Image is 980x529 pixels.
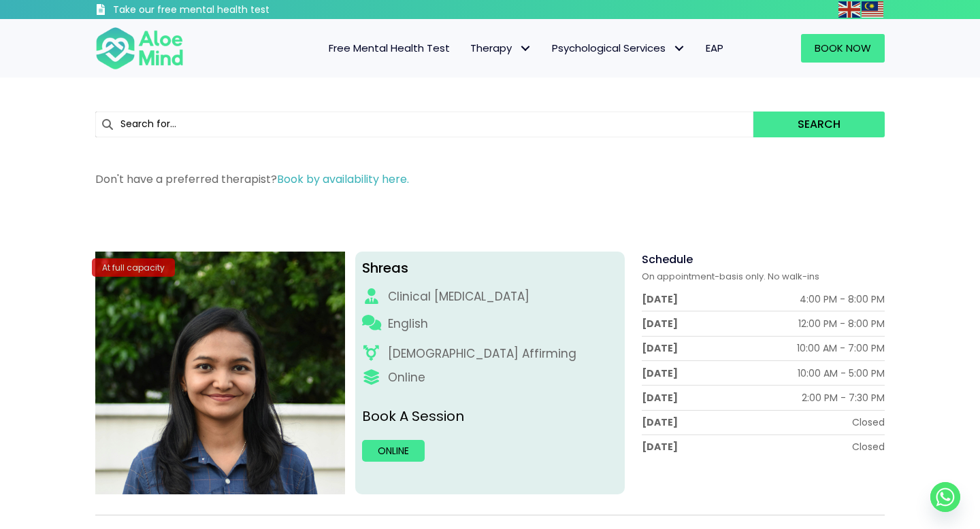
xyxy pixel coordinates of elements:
[515,39,535,58] span: Therapy: submenu
[642,317,678,330] div: [DATE]
[706,41,723,55] span: EAP
[642,415,678,429] div: [DATE]
[95,112,753,137] input: Search for...
[642,341,678,355] div: [DATE]
[362,440,425,462] a: Online
[95,252,345,494] img: Shreas clinical psychologist
[388,288,529,305] div: Clinical [MEDICAL_DATA]
[862,1,883,18] img: ms
[642,391,678,405] div: [DATE]
[470,41,532,55] span: Therapy
[642,440,678,454] div: [DATE]
[852,415,885,429] div: Closed
[797,341,885,355] div: 10:00 AM - 7:00 PM
[642,366,678,380] div: [DATE]
[815,41,871,55] span: Book Now
[801,34,885,63] a: Book Now
[95,3,342,19] a: Take our free mental health test
[798,366,885,380] div: 10:00 AM - 5:00 PM
[113,3,342,17] h3: Take our free mental health test
[642,270,819,283] span: On appointment-basis only. No walk-ins
[800,292,885,306] div: 4:00 PM - 8:00 PM
[277,171,409,187] a: Book by availability here.
[669,39,689,58] span: Psychological Services: submenu
[318,34,460,63] a: Free Mental Health Test
[862,1,885,17] a: Malay
[362,258,619,278] div: Shreas
[802,391,885,405] div: 2:00 PM - 7:30 PM
[329,41,450,55] span: Free Mental Health Test
[753,112,885,137] button: Search
[95,171,885,187] p: Don't have a preferred therapist?
[388,315,428,332] p: English
[388,369,425,386] div: Online
[852,440,885,454] div: Closed
[838,1,860,18] img: en
[362,407,619,426] p: Book A Session
[201,34,734,63] nav: Menu
[696,34,734,63] a: EAP
[798,317,885,330] div: 12:00 PM - 8:00 PM
[930,482,960,512] a: Whatsapp
[838,1,862,17] a: English
[542,34,696,63] a: Psychological ServicesPsychological Services: submenu
[552,41,685,55] span: Psychological Services
[642,292,678,306] div: [DATE]
[642,252,693,267] span: Schedule
[460,34,542,63] a: TherapyTherapy: submenu
[92,258,175,277] div: At full capacity
[388,345,576,362] div: [DEMOGRAPHIC_DATA] Affirming
[95,26,184,71] img: Aloe mind Logo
